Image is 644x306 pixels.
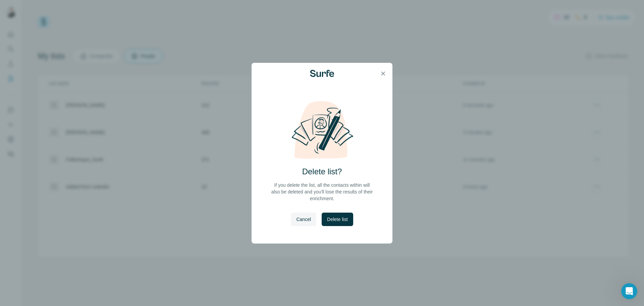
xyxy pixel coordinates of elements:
[621,283,637,299] iframe: Intercom live chat
[296,216,311,223] span: Cancel
[302,166,342,177] h2: Delete list?
[291,213,316,226] button: Cancel
[270,182,374,202] p: If you delete the list, all the contacts within will also be deleted and you'll lose the results ...
[322,213,353,226] button: Delete list
[284,100,360,160] img: delete-list
[327,216,347,223] span: Delete list
[310,70,334,77] img: Surfe Logo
